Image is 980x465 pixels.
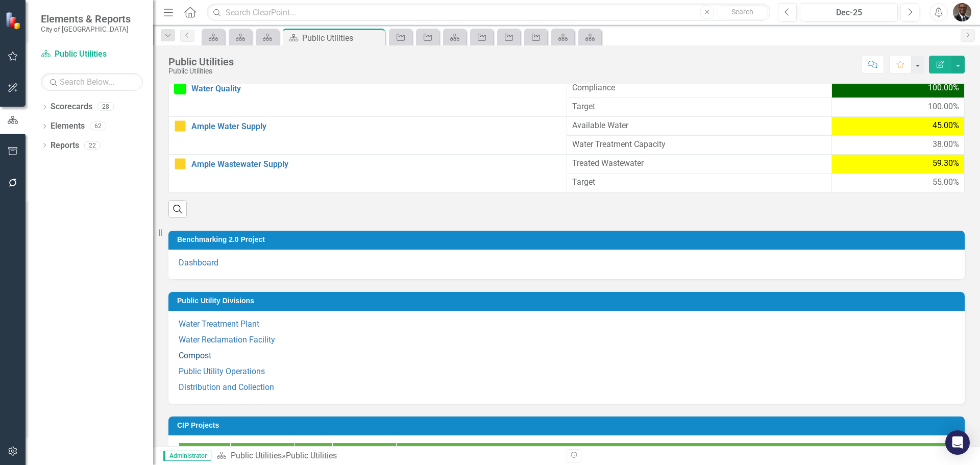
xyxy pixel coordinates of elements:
div: Public Utilities [302,32,382,44]
a: Public Utilities [41,48,143,60]
span: 55.00% [933,177,959,188]
td: Double-Click to Edit Right Click for Context Menu [169,155,567,192]
td: Double-Click to Edit [832,174,965,192]
td: Double-Click to Edit [832,117,965,136]
button: Dec-25 [800,3,898,21]
span: Compliance [572,82,826,94]
td: Double-Click to Edit [567,155,832,174]
td: Double-Click to Edit Right Click for Context Menu [169,79,567,117]
span: Available Water [572,120,826,132]
span: Water Treatment Capacity [572,139,826,151]
img: On Target [174,82,186,94]
td: Double-Click to Edit [832,155,965,174]
div: Open Intercom Messenger [945,430,970,455]
td: Double-Click to Edit [832,79,965,98]
a: Scorecards [51,101,92,113]
span: Search [731,8,753,16]
span: 59.30% [933,158,959,169]
img: Octavius Murphy [953,3,971,21]
div: Dec-25 [803,7,894,19]
h3: Benchmarking 2.0 Project [177,236,960,243]
span: Elements & Reports [41,13,131,25]
span: 100.00% [928,82,959,94]
td: Double-Click to Edit [567,79,832,98]
td: Double-Click to Edit [567,174,832,192]
h3: Public Utility Divisions [177,297,960,305]
td: Double-Click to Edit Right Click for Context Menu [169,117,567,155]
a: Ample Wastewater Supply [191,160,561,169]
a: Public Utility Operations [179,366,265,376]
img: Close to Target [174,158,186,170]
div: 22 [84,141,101,150]
div: 62 [90,122,106,131]
a: Reports [51,140,79,152]
div: Public Utilities [168,67,234,75]
span: Treated Wastewater [572,158,826,169]
span: Target [572,101,826,113]
img: Close to Target [174,120,186,132]
a: Ample Water Supply [191,122,561,131]
small: City of [GEOGRAPHIC_DATA] [41,25,131,33]
span: Target [572,177,826,188]
h3: CIP Projects [177,422,960,429]
td: Double-Click to Edit [567,136,832,155]
td: Double-Click to Edit [567,98,832,117]
div: 28 [97,103,114,111]
img: ClearPoint Strategy [5,11,23,29]
div: » [216,450,559,462]
div: Public Utilities [286,451,337,460]
a: Distribution and Collection [179,382,274,392]
input: Search Below... [41,73,143,91]
a: Water Treatment Plant [179,319,259,329]
input: Search ClearPoint... [207,4,770,21]
td: Double-Click to Edit [832,98,965,117]
span: 45.00% [933,120,959,132]
td: Double-Click to Edit [832,136,965,155]
span: 100.00% [928,101,959,113]
a: Water Quality [191,84,561,93]
button: Search [717,5,768,19]
td: Double-Click to Edit [567,117,832,136]
a: Elements [51,120,85,132]
div: Public Utilities [168,56,234,67]
a: Compost [179,351,211,360]
a: Dashboard [179,258,218,267]
span: 38.00% [933,139,959,151]
span: Administrator [163,451,211,461]
a: Water Reclamation Facility [179,335,275,345]
a: Public Utilities [231,451,282,460]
